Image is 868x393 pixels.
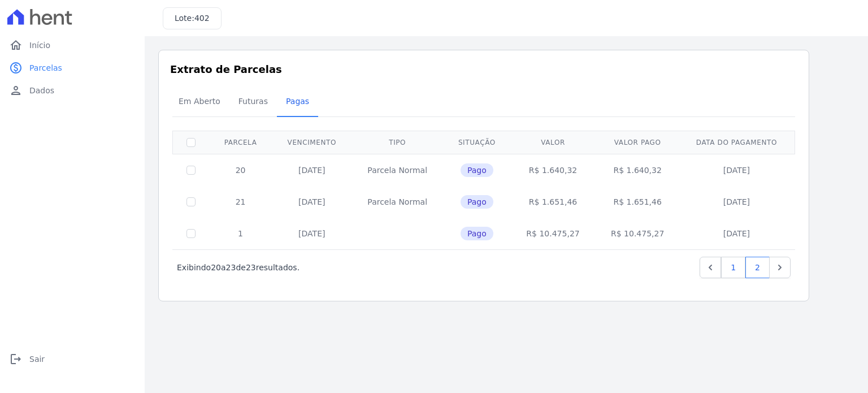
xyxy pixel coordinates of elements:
th: Situação [443,131,511,154]
span: 20 [211,263,221,272]
a: Em Aberto [170,88,229,117]
td: 21 [209,186,272,218]
a: paidParcelas [5,57,140,79]
td: [DATE] [680,154,793,186]
i: person [9,84,23,97]
td: R$ 1.651,46 [511,186,596,218]
i: logout [9,352,23,366]
a: Pagas [277,88,318,117]
td: Parcela Normal [351,154,443,186]
td: [DATE] [272,154,351,186]
a: personDados [5,79,140,102]
p: Exibindo a de resultados. [177,262,300,273]
td: 20 [209,154,272,186]
input: Só é possível selecionar pagamentos em aberto [186,229,196,238]
td: R$ 10.475,27 [511,218,596,249]
span: 23 [246,263,256,272]
i: home [9,38,23,52]
span: 23 [226,263,236,272]
a: logoutSair [5,348,140,370]
span: Pago [461,195,493,209]
input: Só é possível selecionar pagamentos em aberto [186,166,196,175]
a: Futuras [229,88,277,117]
a: 1 [721,257,745,278]
span: Início [29,40,50,51]
td: R$ 1.640,32 [595,154,680,186]
td: R$ 1.651,46 [595,186,680,218]
th: Valor [511,131,596,154]
i: paid [9,61,23,75]
input: Só é possível selecionar pagamentos em aberto [186,197,196,206]
th: Vencimento [272,131,351,154]
td: R$ 1.640,32 [511,154,596,186]
span: 402 [194,14,210,23]
td: [DATE] [272,186,351,218]
a: 2 [745,257,770,278]
span: Em Aberto [172,90,227,113]
h3: Extrato de Parcelas [170,62,797,77]
span: Dados [29,85,54,96]
td: [DATE] [680,218,793,249]
td: [DATE] [680,186,793,218]
span: Pago [461,227,493,240]
td: R$ 10.475,27 [595,218,680,249]
span: Futuras [232,90,275,113]
span: Sair [29,353,45,365]
td: 1 [209,218,272,249]
td: [DATE] [272,218,351,249]
th: Parcela [209,131,272,154]
a: homeInício [5,34,140,57]
th: Tipo [351,131,443,154]
th: Valor pago [595,131,680,154]
a: Previous [700,257,721,278]
h3: Lote: [175,12,210,24]
td: Parcela Normal [351,186,443,218]
span: Pagas [279,90,316,113]
span: Parcelas [29,62,62,74]
th: Data do pagamento [680,131,793,154]
a: Next [769,257,791,278]
span: Pago [461,163,493,177]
